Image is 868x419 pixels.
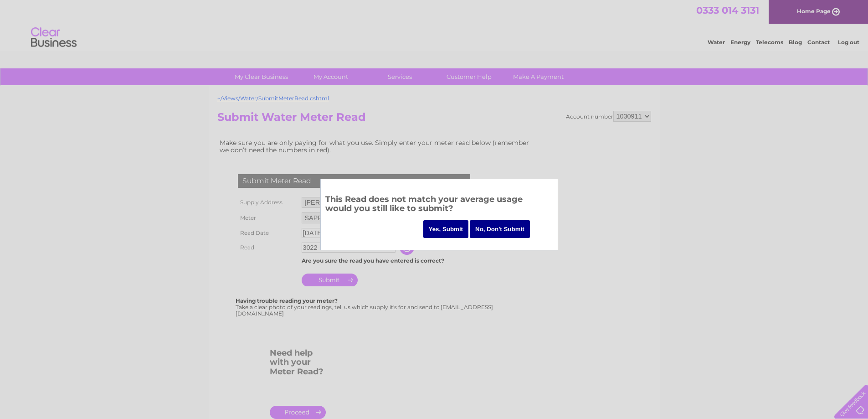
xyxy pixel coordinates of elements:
input: No, Don't Submit [470,220,530,238]
a: 0333 014 3131 [696,5,759,16]
h3: This Read does not match your average usage would you still like to submit? [325,193,553,218]
a: Blog [789,39,802,46]
input: Yes, Submit [423,220,469,238]
div: Clear Business is a trading name of Verastar Limited (registered in [GEOGRAPHIC_DATA] No. 3667643... [219,5,650,44]
a: Contact [807,39,830,46]
a: Water [708,39,725,46]
a: Log out [838,39,859,46]
img: logo.png [31,24,77,52]
a: Telecoms [756,39,783,46]
a: Energy [730,39,750,46]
